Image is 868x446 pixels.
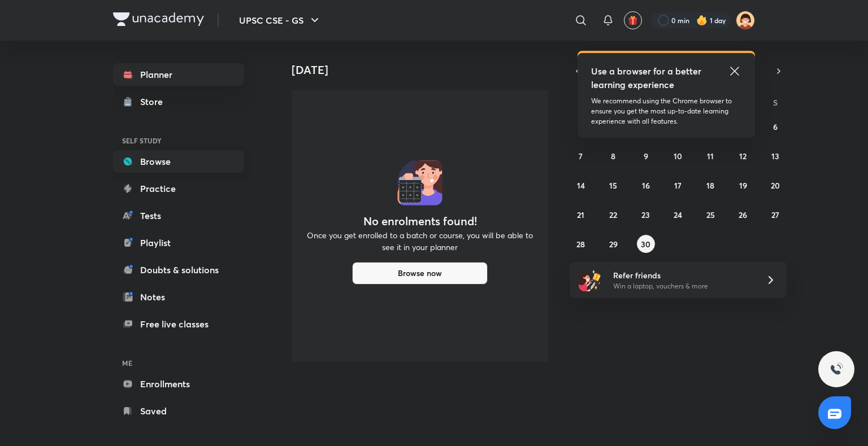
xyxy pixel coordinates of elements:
button: September 13, 2025 [766,147,784,165]
a: Practice [113,177,244,200]
button: September 14, 2025 [572,176,590,194]
button: September 10, 2025 [669,147,687,165]
button: Browse now [352,262,488,285]
img: streak [696,15,708,26]
div: Store [140,95,170,108]
abbr: Saturday [773,97,778,108]
button: September 12, 2025 [734,147,752,165]
button: September 28, 2025 [572,235,590,253]
abbr: September 12, 2025 [739,151,747,161]
button: September 20, 2025 [766,176,784,194]
h6: ME [113,353,244,373]
button: September 26, 2025 [734,205,752,224]
button: September 18, 2025 [701,176,719,194]
a: Company Logo [113,12,204,29]
button: September 30, 2025 [637,235,655,253]
button: September 27, 2025 [766,205,784,224]
img: No events [397,160,442,205]
img: Company Logo [113,12,204,26]
abbr: September 19, 2025 [739,180,747,191]
abbr: September 22, 2025 [609,209,617,220]
a: Store [113,90,244,113]
h6: Refer friends [613,269,752,281]
abbr: September 21, 2025 [577,209,584,220]
abbr: September 20, 2025 [771,180,780,191]
button: September 9, 2025 [637,147,655,165]
abbr: September 29, 2025 [609,239,618,250]
abbr: September 7, 2025 [579,151,583,161]
a: Browse [113,150,244,173]
img: avatar [628,15,638,25]
abbr: September 11, 2025 [707,151,714,161]
abbr: September 10, 2025 [674,151,682,161]
button: September 8, 2025 [604,147,622,165]
button: September 11, 2025 [701,147,719,165]
button: September 23, 2025 [637,205,655,224]
img: Karan Singh [736,11,755,30]
a: Playlist [113,231,244,254]
h4: No enrolments found! [363,215,477,228]
button: September 17, 2025 [669,176,687,194]
abbr: September 6, 2025 [773,121,778,132]
button: September 25, 2025 [701,205,719,224]
abbr: September 24, 2025 [674,209,682,220]
button: September 16, 2025 [637,176,655,194]
a: Doubts & solutions [113,259,244,281]
abbr: September 18, 2025 [706,180,714,191]
button: September 19, 2025 [734,176,752,194]
button: September 21, 2025 [572,205,590,224]
button: UPSC CSE - GS [232,9,328,32]
a: Saved [113,400,244,422]
h5: Use a browser for a better learning experience [591,64,704,91]
p: Once you get enrolled to a batch or course, you will be able to see it in your planner [305,229,535,253]
button: September 22, 2025 [604,205,622,224]
a: Tests [113,204,244,227]
abbr: September 15, 2025 [609,180,617,191]
abbr: September 8, 2025 [611,151,615,161]
a: Enrollments [113,373,244,395]
h6: SELF STUDY [113,131,244,150]
img: ttu [830,362,843,376]
abbr: September 26, 2025 [739,209,747,220]
p: We recommend using the Chrome browser to ensure you get the most up-to-date learning experience w... [591,96,741,126]
button: September 24, 2025 [669,205,687,224]
abbr: September 28, 2025 [576,239,585,250]
button: avatar [624,11,642,29]
abbr: September 25, 2025 [706,209,715,220]
abbr: September 16, 2025 [642,180,650,191]
abbr: September 14, 2025 [577,180,585,191]
button: September 6, 2025 [766,117,784,135]
abbr: September 9, 2025 [644,151,648,161]
img: referral [579,269,601,291]
p: Win a laptop, vouchers & more [613,281,752,291]
button: September 15, 2025 [604,176,622,194]
abbr: September 30, 2025 [641,239,650,250]
a: Planner [113,63,244,86]
abbr: September 13, 2025 [771,151,779,161]
button: September 29, 2025 [604,235,622,253]
h4: [DATE] [292,63,557,77]
abbr: September 17, 2025 [674,180,682,191]
button: September 7, 2025 [572,147,590,165]
a: Notes [113,286,244,308]
a: Free live classes [113,313,244,335]
abbr: September 27, 2025 [771,209,779,220]
abbr: September 23, 2025 [641,209,650,220]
